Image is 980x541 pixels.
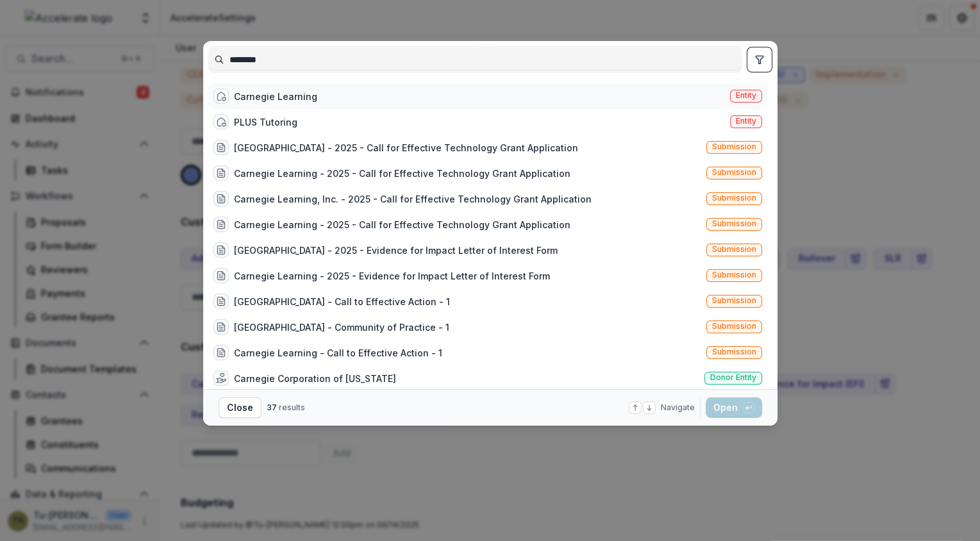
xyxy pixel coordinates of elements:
[234,192,592,206] div: Carnegie Learning, Inc. - 2025 - Call for Effective Technology Grant Application
[712,194,756,203] span: Submission
[712,168,756,177] span: Submission
[736,91,756,100] span: Entity
[736,117,756,126] span: Entity
[712,219,756,228] span: Submission
[706,397,762,418] button: Open
[234,90,317,103] div: Carnegie Learning
[234,346,442,360] div: Carnegie Learning - Call to Effective Action - 1
[234,141,578,154] div: [GEOGRAPHIC_DATA] - 2025 - Call for Effective Technology Grant Application
[279,403,305,412] span: results
[710,373,756,382] span: Donor entity
[267,403,277,412] span: 37
[712,142,756,151] span: Submission
[712,270,756,279] span: Submission
[234,167,570,180] div: Carnegie Learning - 2025 - Call for Effective Technology Grant Application
[661,402,695,413] span: Navigate
[219,397,262,418] button: Close
[234,295,450,308] div: [GEOGRAPHIC_DATA] - Call to Effective Action - 1
[234,269,550,283] div: Carnegie Learning - 2025 - Evidence for Impact Letter of Interest Form
[747,47,772,72] button: toggle filters
[234,218,570,231] div: Carnegie Learning - 2025 - Call for Effective Technology Grant Application
[234,115,297,129] div: PLUS Tutoring
[234,372,396,385] div: Carnegie Corporation of [US_STATE]
[712,245,756,254] span: Submission
[712,322,756,331] span: Submission
[234,244,558,257] div: [GEOGRAPHIC_DATA] - 2025 - Evidence for Impact Letter of Interest Form
[234,320,449,334] div: [GEOGRAPHIC_DATA] - Community of Practice - 1
[712,347,756,356] span: Submission
[712,296,756,305] span: Submission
